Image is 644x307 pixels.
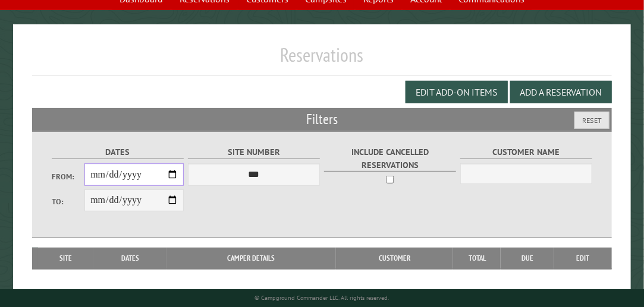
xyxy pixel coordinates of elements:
[554,248,612,269] th: Edit
[501,248,554,269] th: Due
[93,248,167,269] th: Dates
[52,196,85,207] label: To:
[324,145,457,172] label: Include Cancelled Reservations
[32,108,612,131] h2: Filters
[38,248,93,269] th: Site
[406,81,508,103] button: Edit Add-on Items
[510,81,612,103] button: Add a Reservation
[453,248,501,269] th: Total
[188,145,321,159] label: Site Number
[52,171,85,182] label: From:
[336,248,453,269] th: Customer
[167,248,336,269] th: Camper Details
[32,43,612,76] h1: Reservations
[460,145,593,159] label: Customer Name
[574,112,610,129] button: Reset
[255,294,389,302] small: © Campground Commander LLC. All rights reserved.
[52,145,184,159] label: Dates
